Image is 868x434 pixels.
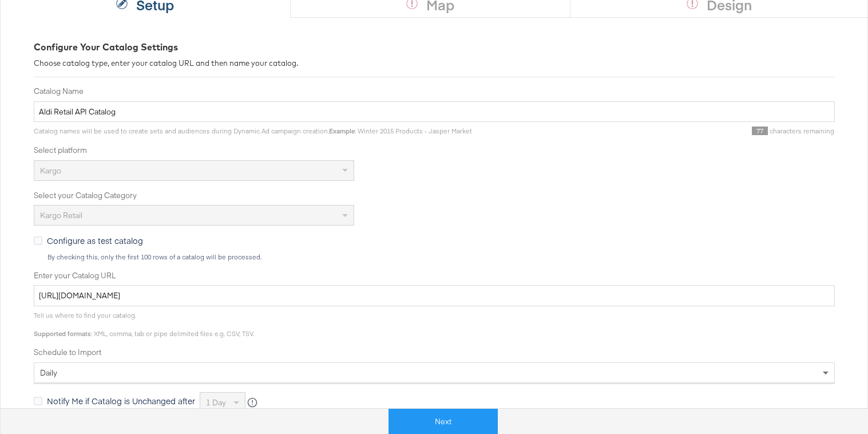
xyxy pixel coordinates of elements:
[34,329,91,338] strong: Supported formats
[40,368,57,378] span: daily
[47,395,195,407] span: Notify Me if Catalog is Unchanged after
[40,210,82,220] span: Kargo Retail
[34,285,835,306] input: Enter Catalog URL, e.g. http://www.example.com/products.xml
[34,145,835,156] label: Select platform
[34,270,835,281] label: Enter your Catalog URL
[472,127,835,136] div: characters remaining
[329,127,355,135] strong: Example
[34,190,835,201] label: Select your Catalog Category
[34,101,835,123] input: Name your catalog e.g. My Dynamic Product Catalog
[34,58,835,69] div: Choose catalog type, enter your catalog URL and then name your catalog.
[34,41,835,54] div: Configure Your Catalog Settings
[34,311,254,338] span: Tell us where to find your catalog. : XML, comma, tab or pipe delimited files e.g. CSV, TSV.
[206,397,226,408] span: 1 day
[47,235,143,246] span: Configure as test catalog
[34,127,472,135] span: Catalog names will be used to create sets and audiences during Dynamic Ad campaign creation. : Wi...
[47,253,835,261] div: By checking this, only the first 100 rows of a catalog will be processed.
[752,127,768,135] span: 77
[34,347,835,358] label: Schedule to Import
[34,86,835,97] label: Catalog Name
[40,165,61,176] span: Kargo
